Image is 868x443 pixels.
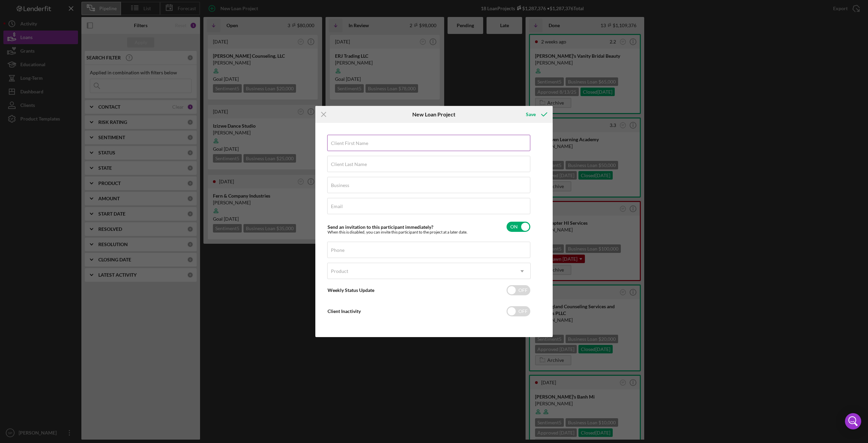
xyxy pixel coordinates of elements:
div: Open Intercom Messenger [845,413,861,429]
label: Phone [331,247,344,253]
label: Client Inactivity [328,308,361,314]
h6: New Loan Project [412,111,455,117]
label: Business [331,183,349,188]
label: Client Last Name [331,162,367,167]
div: When this is disabled, you can invite this participant to the project at a later date. [328,230,468,235]
button: Save [519,108,553,121]
label: Send an invitation to this participant immediately? [328,224,433,230]
div: Save [526,108,536,121]
label: Weekly Status Update [328,287,374,293]
div: Product [331,269,348,274]
label: Email [331,204,343,209]
label: Client First Name [331,141,368,146]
